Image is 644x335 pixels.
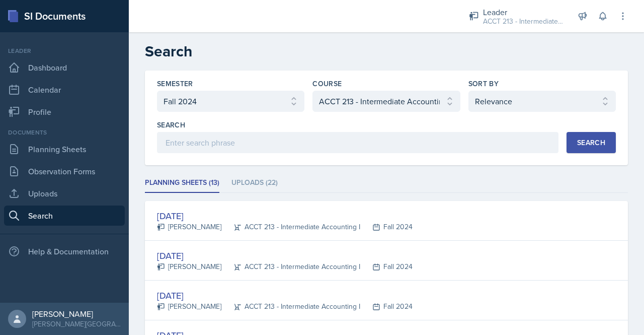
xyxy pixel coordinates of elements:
[4,161,125,181] a: Observation Forms
[312,79,342,89] label: Course
[4,80,125,100] a: Calendar
[360,261,413,272] div: Fall 2024
[4,206,125,226] a: Search
[360,222,413,232] div: Fall 2024
[577,139,605,147] div: Search
[4,57,125,78] a: Dashboard
[4,183,125,204] a: Uploads
[157,261,221,272] div: [PERSON_NAME]
[157,132,558,153] input: Enter search phrase
[567,132,616,153] button: Search
[157,289,413,302] div: [DATE]
[4,102,125,122] a: Profile
[483,16,563,27] div: ACCT 213 - Intermediate Accounting I / Fall 2025
[145,42,628,60] h2: Search
[221,222,360,232] div: ACCT 213 - Intermediate Accounting I
[157,249,413,262] div: [DATE]
[157,301,221,312] div: [PERSON_NAME]
[221,261,360,272] div: ACCT 213 - Intermediate Accounting I
[4,128,125,137] div: Documents
[157,79,193,89] label: Semester
[483,6,563,18] div: Leader
[221,301,360,312] div: ACCT 213 - Intermediate Accounting I
[231,173,278,193] li: Uploads (22)
[32,319,121,329] div: [PERSON_NAME][GEOGRAPHIC_DATA]
[157,209,413,223] div: [DATE]
[145,173,219,193] li: Planning Sheets (13)
[4,241,125,261] div: Help & Documentation
[4,139,125,159] a: Planning Sheets
[157,222,221,232] div: [PERSON_NAME]
[157,120,185,130] label: Search
[468,79,499,89] label: Sort By
[32,309,121,319] div: [PERSON_NAME]
[4,46,125,55] div: Leader
[360,301,413,312] div: Fall 2024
